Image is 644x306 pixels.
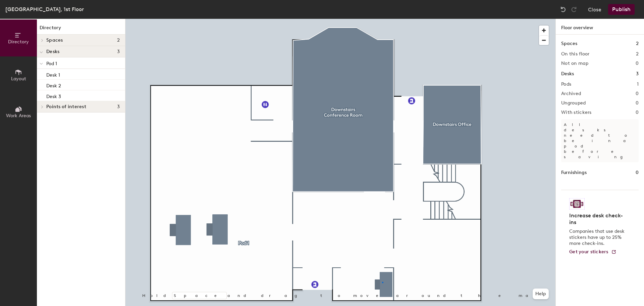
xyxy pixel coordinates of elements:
h4: Increase desk check-ins [569,212,627,226]
span: 2 [117,38,120,43]
h2: On this floor [561,51,590,57]
span: 3 [117,104,120,110]
h2: 0 [636,61,639,66]
h1: Floor overview [556,19,644,35]
p: Desk 2 [46,81,61,89]
span: Desks [46,49,59,54]
h2: Ungrouped [561,100,586,106]
h1: 2 [636,40,639,47]
span: Points of interest [46,104,86,110]
button: Help [533,289,549,299]
h1: 0 [636,169,639,176]
span: Get your stickers [569,249,608,255]
h2: Pods [561,82,571,87]
span: Spaces [46,38,63,43]
h2: 2 [636,51,639,57]
span: 3 [117,49,120,54]
img: Sticker logo [569,198,585,210]
h2: Archived [561,91,581,96]
p: Desk 1 [46,70,60,78]
h1: Directory [37,24,125,35]
div: [GEOGRAPHIC_DATA], 1st Floor [5,5,84,13]
p: Desk 3 [46,92,61,99]
h1: Desks [561,70,574,78]
h2: With stickers [561,110,592,115]
h1: Furnishings [561,169,587,176]
p: Companies that use desk stickers have up to 25% more check-ins. [569,228,627,247]
span: Pod 1 [46,61,57,67]
img: Undo [560,6,567,13]
img: Redo [571,6,577,13]
h2: 0 [636,100,639,106]
h2: 0 [636,91,639,96]
span: Work Areas [6,113,31,119]
a: Get your stickers [569,249,616,255]
h1: Spaces [561,40,577,47]
h1: 3 [636,70,639,78]
h2: 1 [637,82,639,87]
button: Close [588,4,601,15]
h2: 0 [636,110,639,115]
span: Directory [8,39,29,45]
span: Layout [11,76,26,82]
p: All desks need to be in a pod before saving [561,119,639,162]
button: Publish [608,4,635,15]
h2: Not on map [561,61,588,66]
